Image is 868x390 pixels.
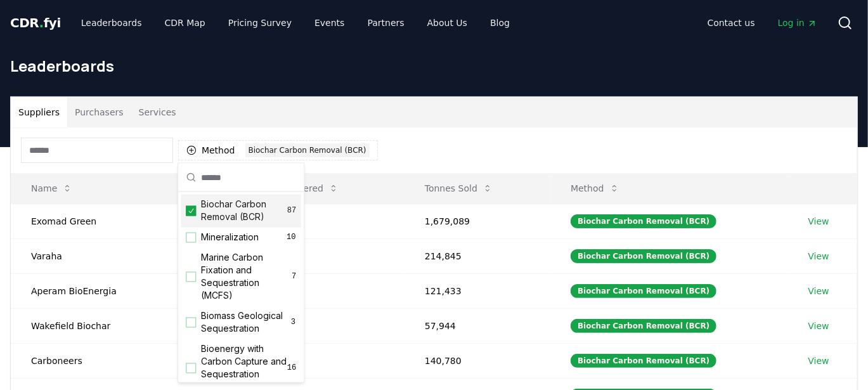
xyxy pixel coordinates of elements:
[304,11,354,34] a: Events
[697,11,765,34] a: Contact us
[480,11,520,34] a: Blog
[286,233,296,243] span: 10
[808,354,829,367] a: View
[227,238,405,273] td: 99,512
[155,11,216,34] a: CDR Map
[405,204,550,238] td: 1,679,089
[808,285,829,297] a: View
[201,231,259,244] span: Mineralization
[39,15,44,30] span: .
[227,273,405,308] td: 89,548
[405,238,550,273] td: 214,845
[697,11,827,34] nav: Main
[11,273,227,308] td: Aperam BioEnergia
[292,272,296,282] span: 7
[560,176,630,201] button: Method
[405,343,550,378] td: 140,780
[571,284,716,298] div: Biochar Carbon Removal (BCR)
[178,140,378,160] button: MethodBiochar Carbon Removal (BCR)
[67,97,131,127] button: Purchasers
[405,273,550,308] td: 121,433
[417,11,477,34] a: About Us
[571,214,716,228] div: Biochar Carbon Removal (BCR)
[358,11,415,34] a: Partners
[21,176,82,201] button: Name
[10,14,61,32] a: CDR.fyi
[11,204,227,238] td: Exomad Green
[10,15,61,30] span: CDR fyi
[11,238,227,273] td: Varaha
[11,97,67,127] button: Suppliers
[778,16,817,29] span: Log in
[218,11,302,34] a: Pricing Survey
[245,143,370,157] div: Biochar Carbon Removal (BCR)
[571,319,716,333] div: Biochar Carbon Removal (BCR)
[71,11,520,34] nav: Main
[10,56,858,76] h1: Leaderboards
[808,215,829,228] a: View
[290,318,296,328] span: 3
[227,343,405,378] td: 54,730
[571,354,716,368] div: Biochar Carbon Removal (BCR)
[287,206,296,216] span: 87
[808,320,829,332] a: View
[287,363,296,374] span: 16
[405,308,550,343] td: 57,944
[11,308,227,343] td: Wakefield Biochar
[415,176,503,201] button: Tonnes Sold
[227,204,405,238] td: 196,174
[201,310,290,335] span: Biomass Geological Sequestration
[201,252,292,302] span: Marine Carbon Fixation and Sequestration (MCFS)
[808,250,829,263] a: View
[571,249,716,263] div: Biochar Carbon Removal (BCR)
[768,11,827,34] a: Log in
[131,97,184,127] button: Services
[71,11,152,34] a: Leaderboards
[201,198,287,224] span: Biochar Carbon Removal (BCR)
[227,308,405,343] td: 57,936
[11,343,227,378] td: Carboneers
